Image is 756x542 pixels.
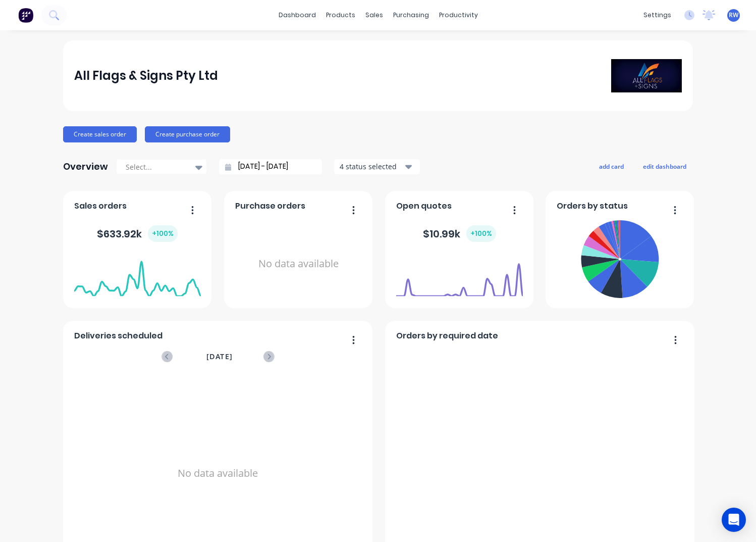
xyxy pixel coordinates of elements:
[321,8,360,23] div: products
[729,11,738,20] span: RW
[235,216,362,312] div: No data available
[722,508,746,532] div: Open Intercom Messenger
[74,200,127,212] span: Sales orders
[206,351,233,362] span: [DATE]
[74,330,163,342] span: Deliveries scheduled
[235,200,305,212] span: Purchase orders
[388,8,434,23] div: purchasing
[396,330,498,342] span: Orders by required date
[423,225,496,242] div: $ 10.99k
[334,159,420,174] button: 4 status selected
[18,8,33,23] img: Factory
[611,59,682,92] img: All Flags & Signs Pty Ltd
[340,161,403,172] div: 4 status selected
[434,8,483,23] div: productivity
[557,200,628,212] span: Orders by status
[97,225,178,242] div: $ 633.92k
[63,157,108,177] div: Overview
[636,160,693,173] button: edit dashboard
[466,225,496,242] div: + 100 %
[360,8,388,23] div: sales
[396,200,452,212] span: Open quotes
[274,8,321,23] a: dashboard
[145,126,230,142] button: Create purchase order
[74,66,218,86] div: All Flags & Signs Pty Ltd
[592,160,630,173] button: add card
[148,225,178,242] div: + 100 %
[63,126,137,142] button: Create sales order
[638,8,676,23] div: settings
